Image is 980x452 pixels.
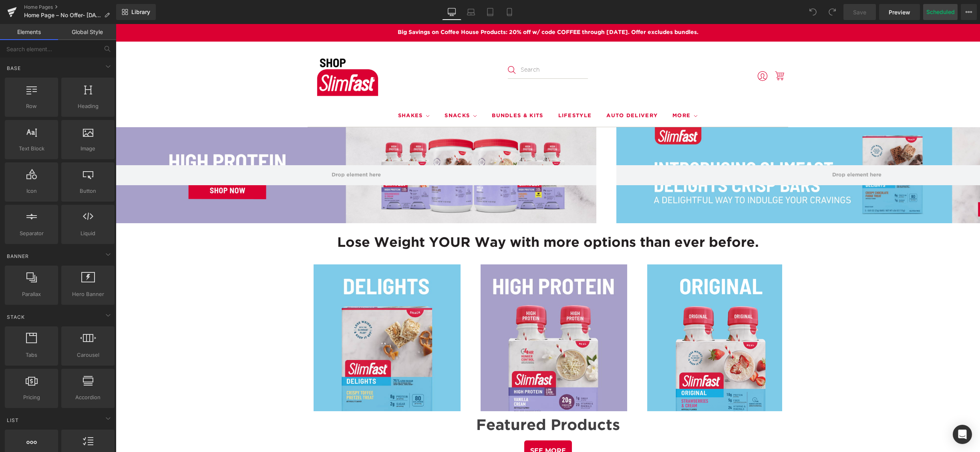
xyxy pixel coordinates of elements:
img: shopping cart [658,46,669,57]
span: Image [64,144,112,153]
span: Base [6,64,22,72]
img: Intermittent Fasting Products [531,240,678,387]
a: Lifestyle [443,85,476,99]
a: Laptop [461,4,481,20]
span: Pricing [7,393,56,402]
span: Parallax [7,290,56,298]
a: Home Pages [24,4,116,10]
span: Accordion [64,393,112,402]
img: Intermittent Fasting Products [198,240,345,387]
a: Global Style [58,24,116,40]
span: Big Savings on Coffee House Products: 20% off w/ code COFFEE through [DATE]. Offer excludes bundles. [282,5,583,13]
span: Stack [6,313,26,321]
span: Tabs [7,351,56,359]
span: Home Page – No Offer- [DATE] [24,12,101,18]
a: Desktop [442,4,461,20]
div: Open Intercom Messenger [953,425,972,444]
input: Search [392,38,472,55]
nav: Main navigation [192,81,672,103]
span: Preview [889,8,910,16]
span: Row [7,102,56,110]
span: Save [853,8,866,16]
img: Slimfast Shop homepage [192,26,272,78]
a: Mobile [500,4,519,20]
undefined: Lose Weight YOUR Way with more options than ever before. [221,213,643,225]
span: SEE MORE [415,422,450,431]
button: Redo [824,4,840,20]
span: List [6,416,20,424]
span: Button [64,187,112,195]
button: Undo [805,4,821,20]
span: Separator [7,229,56,238]
span: Icon [7,187,56,195]
a: New Library [116,4,156,20]
span: Liquid [64,229,112,238]
a: Preview [879,4,920,20]
span: Heading [64,102,112,110]
a: More [557,85,582,99]
a: SEE MORE [409,416,456,437]
span: Hero Banner [64,290,112,298]
a: Snacks [329,85,361,99]
img: Advanced Nutrition Products [365,240,512,387]
span: Library [131,8,150,16]
a: Auto Delivery [491,85,542,99]
button: Search [392,42,400,50]
button: Scheduled [923,4,958,20]
span: Banner [6,252,30,260]
a: Bundles & Kits [376,85,427,99]
a: Tablet [481,4,500,20]
a: Shakes [282,85,314,99]
button: More [961,4,977,20]
span: Text Block [7,144,56,153]
span: Carousel [64,351,112,359]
